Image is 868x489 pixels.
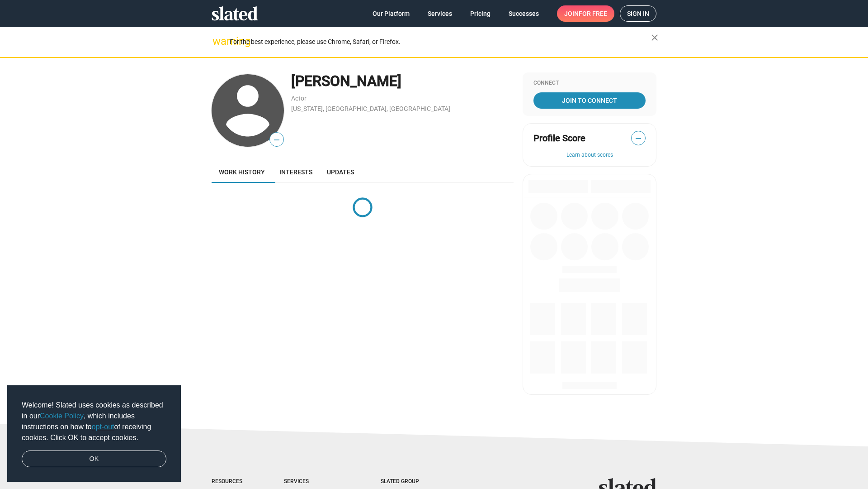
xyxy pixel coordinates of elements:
a: opt-out [92,423,114,431]
div: Connect [533,80,646,87]
a: Work history [212,161,272,183]
div: Resources [212,478,248,485]
mat-icon: warning [212,36,223,47]
div: For the best experience, please use Chrome, Safari, or Firefox. [230,36,651,48]
span: for free [579,5,607,22]
div: cookieconsent [7,385,181,482]
a: Cookie Policy [40,412,84,420]
a: dismiss cookie message [22,451,166,468]
button: Learn about scores [533,152,646,159]
mat-icon: close [649,32,660,43]
a: Sign in [620,5,656,22]
span: Successes [509,5,539,22]
span: Interests [279,168,312,176]
a: Our Platform [365,5,417,22]
div: Slated Group [381,478,442,485]
span: Sign in [627,6,649,21]
a: Updates [320,161,361,183]
div: [PERSON_NAME] [291,72,514,91]
span: Updates [327,168,354,176]
a: Successes [501,5,546,22]
span: Profile Score [533,132,585,144]
span: Our Platform [373,5,410,22]
span: Join [564,5,607,22]
span: Work history [219,168,265,176]
a: Actor [291,95,307,102]
span: — [270,134,283,146]
span: Join To Connect [535,92,644,109]
a: Pricing [463,5,498,22]
a: Interests [272,161,320,183]
span: Welcome! Slated uses cookies as described in our , which includes instructions on how to of recei... [22,400,166,443]
a: Joinfor free [557,5,614,22]
span: Pricing [470,5,491,22]
a: Services [420,5,459,22]
span: Services [428,5,452,22]
div: Services [284,478,344,485]
span: — [632,133,645,144]
a: [US_STATE], [GEOGRAPHIC_DATA], [GEOGRAPHIC_DATA] [291,105,450,112]
a: Join To Connect [533,92,646,109]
